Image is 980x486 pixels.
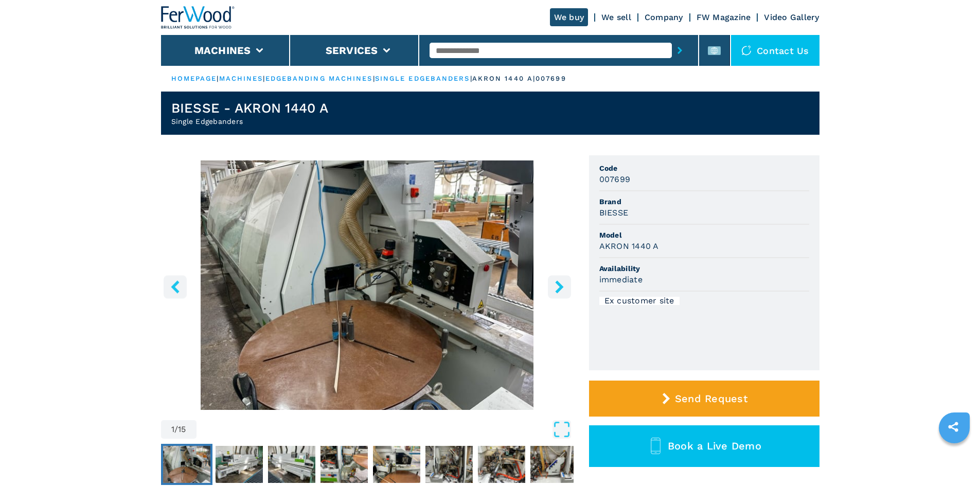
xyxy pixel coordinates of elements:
[171,75,217,82] a: HOMEPAGE
[599,196,809,207] span: Brand
[268,446,315,483] img: efa867035a728612b483fe8895c09922
[219,75,263,82] a: machines
[161,444,574,485] nav: Thumbnail Navigation
[423,444,475,485] button: Go to Slide 6
[373,446,420,483] img: f929c85a1a2982dcf2b0e8bcd95d04df
[326,44,378,57] button: Services
[672,39,688,62] button: submit-button
[599,263,809,274] span: Availability
[645,12,683,22] a: Company
[697,12,751,22] a: FW Magazine
[171,425,174,434] span: 1
[741,45,752,56] img: Contact us
[528,444,580,485] button: Go to Slide 8
[178,425,186,434] span: 15
[472,74,536,83] p: akron 1440 a |
[199,420,571,439] button: Open Fullscreen
[476,444,527,485] button: Go to Slide 7
[164,275,187,298] button: left-button
[470,75,472,82] span: |
[940,414,966,440] a: sharethis
[668,440,761,452] span: Book a Live Demo
[171,116,328,127] h2: Single Edgebanders
[589,425,819,467] button: Book a Live Demo
[536,74,566,83] p: 007699
[599,274,643,285] h3: immediate
[371,444,422,485] button: Go to Slide 5
[599,240,659,252] h3: AKRON 1440 A
[675,392,747,405] span: Send Request
[171,100,328,116] h1: BIESSE - AKRON 1440 A
[161,444,212,485] button: Go to Slide 1
[548,275,571,298] button: right-button
[589,381,819,417] button: Send Request
[731,35,819,66] div: Contact us
[599,163,809,173] span: Code
[318,444,370,485] button: Go to Slide 4
[161,160,574,410] div: Go to Slide 1
[213,444,265,485] button: Go to Slide 2
[320,446,368,483] img: f06feb7d3e370e30f052bd6cc939efd0
[163,446,210,483] img: 4a03eb8bb6bf8cbdab660e5f751549c1
[599,230,809,240] span: Model
[764,12,819,22] a: Video Gallery
[373,75,375,82] span: |
[936,440,972,478] iframe: Chat
[478,446,525,483] img: 1d25a8c72f62196919685815f09971d1
[174,425,178,434] span: /
[217,75,219,82] span: |
[601,12,631,22] a: We sell
[216,446,263,483] img: 2379f573448bd6db28ee0ebc06b51d39
[194,44,251,57] button: Machines
[266,444,317,485] button: Go to Slide 3
[161,160,574,410] img: Single Edgebanders BIESSE AKRON 1440 A
[599,207,629,219] h3: BIESSE
[550,8,589,26] a: We buy
[263,75,265,82] span: |
[425,446,473,483] img: da8b6762e1f115821b96c6bb80f0ad54
[265,75,373,82] a: edgebanding machines
[599,173,631,185] h3: 007699
[375,75,470,82] a: single edgebanders
[161,6,235,29] img: Ferwood
[599,297,680,305] div: Ex customer site
[530,446,578,483] img: 775896493162c4c3c01fed1dcef45a04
